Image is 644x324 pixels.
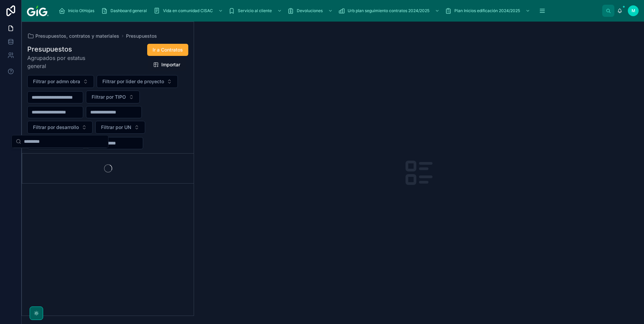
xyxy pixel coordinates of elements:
[57,5,99,17] a: Inicio OtHojas
[163,8,213,13] span: Vida en comunidad CISAC
[161,61,180,68] span: Importar
[92,94,126,100] span: Filtrar por TIPO
[27,44,102,54] h1: Presupuestos
[27,33,119,39] a: Presupuestos, contratos y materiales
[443,5,534,17] a: Plan Inicios edificación 2024/2025
[153,46,183,53] span: Ir a Contratos
[35,33,119,39] span: Presupuestos, contratos y materiales
[336,5,443,17] a: Urb plan seguimiento contratos 2024/2025
[110,8,147,13] span: Dashboard general
[27,54,102,70] span: Agrupados por estatus general
[297,8,323,13] span: Devoluciones
[102,78,164,85] span: Filtrar por líder de proyecto
[95,121,145,134] button: Select Button
[33,124,79,131] span: Filtrar por desarrollo
[454,8,520,13] span: Plan Inicios edificación 2024/2025
[348,8,429,13] span: Urb plan seguimiento contratos 2024/2025
[27,75,94,88] button: Select Button
[147,44,188,56] button: Ir a Contratos
[285,5,336,17] a: Devoluciones
[101,124,131,131] span: Filtrar por UN
[68,8,94,13] span: Inicio OtHojas
[27,121,93,134] button: Select Button
[632,8,635,13] span: M
[99,5,152,17] a: Dashboard general
[152,5,226,17] a: Vida en comunidad CISAC
[33,78,80,85] span: Filtrar por admn obra
[238,8,272,13] span: Servicio al cliente
[148,59,186,71] button: Importar
[126,33,157,39] a: Presupuestos
[86,91,140,103] button: Select Button
[97,75,178,88] button: Select Button
[226,5,285,17] a: Servicio al cliente
[27,5,49,16] img: App logo
[54,3,602,18] div: scrollable content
